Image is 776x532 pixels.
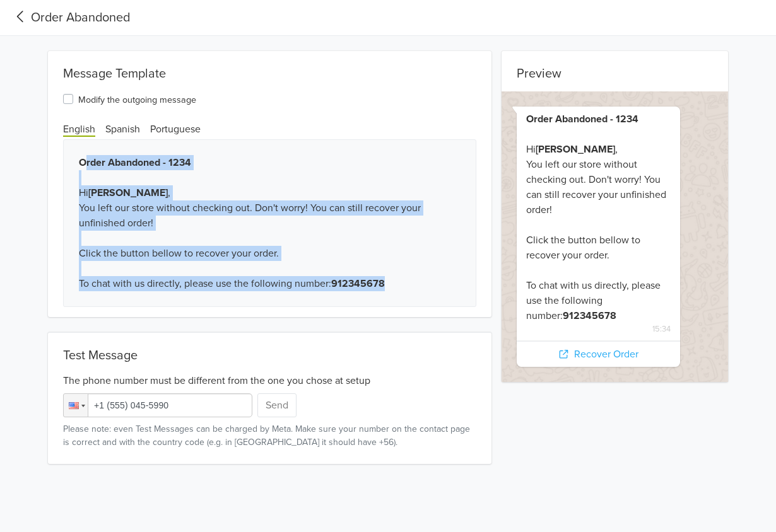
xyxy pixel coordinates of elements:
div: Hi , You left our store without checking out. Don't worry! You can still recover your unfinished ... [63,139,476,307]
input: 1 (702) 123-4567 [63,393,252,417]
div: Test Message [63,348,476,363]
small: Please note: even Test Messages can be charged by Meta. Make sure your number on the contact page... [63,422,476,449]
div: Recover Order [517,341,680,367]
span: Spanish [105,123,140,136]
b: 912345678 [563,309,616,322]
b: [PERSON_NAME] [88,187,168,199]
b: Order Abandoned - 1234 [526,113,638,125]
b: [PERSON_NAME] [536,143,615,156]
button: Send [257,393,297,417]
span: English [63,123,95,137]
b: 912345678 [331,277,385,290]
span: 15:34 [526,323,671,335]
div: Hi , You left our store without checking out. Don't worry! You can still recover your unfinished ... [526,112,671,323]
div: Message Template [48,51,491,86]
div: Preview [502,51,728,86]
span: Portuguese [150,123,201,136]
b: Order Abandoned - 1234 [79,156,191,169]
a: Order Abandoned [10,8,130,27]
label: Modify the outgoing message [78,91,196,107]
div: United States: + 1 [64,394,88,417]
div: The phone number must be different from the one you chose at setup [63,368,476,388]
